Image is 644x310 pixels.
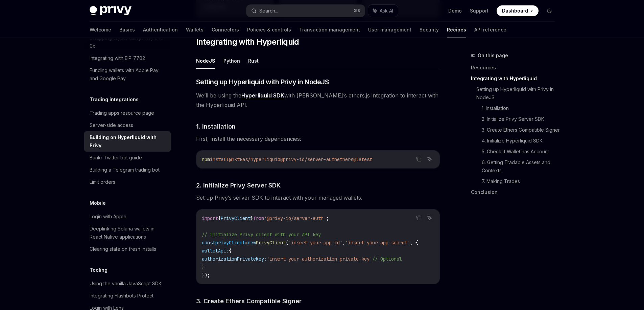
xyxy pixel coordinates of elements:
span: @privy-io/server-auth [280,156,337,162]
a: Support [470,7,488,14]
span: 2. Initialize Privy Server SDK [196,181,281,190]
a: 5. Check if Wallet has Account [482,146,560,157]
span: 'insert-your-app-id' [288,240,342,246]
a: Login with Apple [84,211,171,223]
a: User management [368,22,411,38]
span: 'insert-your-app-secret' [345,240,410,246]
span: ( [286,240,288,246]
span: Dashboard [502,7,528,14]
span: const [202,240,215,246]
button: Toggle dark mode [544,5,555,16]
span: = [245,240,248,246]
a: 4. Initialize Hyperliquid SDK [482,135,560,146]
span: } [202,264,205,270]
a: Wallets [186,22,204,38]
div: Deeplinking Solana wallets in React Native applications [90,225,167,241]
a: 3. Create Ethers Compatible Signer [482,125,560,135]
a: Trading apps resource page [84,107,171,119]
button: NodeJS [196,53,215,69]
span: npm [202,156,210,162]
span: 'insert-your-authorization-private-key' [267,256,372,262]
div: Building a Telegram trading bot [90,166,160,174]
span: '@privy-io/server-auth' [264,215,326,221]
div: Integrating Flashbots Protect [90,292,153,300]
span: install [210,156,229,162]
a: Limit orders [84,176,171,188]
span: // Optional [372,256,402,262]
button: Ask AI [425,155,434,163]
span: @nktkas/hyperliquid [229,156,280,162]
span: , [342,240,345,246]
div: Trading apps resource page [90,109,154,117]
span: authorizationPrivateKey: [202,256,267,262]
a: API reference [474,22,506,38]
span: , { [410,240,418,246]
h5: Trading integrations [90,95,139,104]
a: Welcome [90,22,111,38]
a: 2. Initialize Privy Server SDK [482,114,560,125]
a: Server-side access [84,119,171,131]
a: Using the vanilla JavaScript SDK [84,278,171,290]
a: Integrating with Hyperliquid [471,73,560,84]
a: 1. Installation [482,103,560,114]
a: 7. Making Trades [482,176,560,187]
div: Funding wallets with Apple Pay and Google Pay [90,66,167,83]
h5: Tooling [90,266,108,274]
span: { [218,215,221,221]
a: Connectors [212,22,239,38]
div: Using the vanilla JavaScript SDK [90,280,162,288]
button: Python [223,53,240,69]
span: new [248,240,256,246]
a: 6. Getting Tradable Assets and Contexts [482,157,560,176]
a: Authentication [143,22,178,38]
a: Demo [448,7,462,14]
span: privyClient [215,240,245,246]
span: }); [202,272,210,278]
a: Funding wallets with Apple Pay and Google Pay [84,64,171,85]
span: walletApi: [202,248,229,254]
span: On this page [478,51,508,60]
a: Basics [119,22,135,38]
a: Bankr Twitter bot guide [84,152,171,164]
img: dark logo [90,6,132,16]
div: Clearing state on fresh installs [90,245,156,253]
h5: Mobile [90,199,106,207]
span: 1. Installation [196,122,236,131]
button: Ask AI [368,5,398,17]
span: { [229,248,232,254]
a: Clearing state on fresh installs [84,243,171,255]
button: Copy the contents from the code block [414,214,423,222]
div: Search... [259,7,278,15]
a: Security [420,22,439,38]
span: Integrating with Hyperliquid [196,37,299,47]
button: Ask AI [425,214,434,222]
a: Recipes [447,22,466,38]
a: Dashboard [497,5,539,16]
span: Ask AI [380,7,393,14]
button: Rust [248,53,259,69]
div: Integrating with EIP-7702 [90,54,145,62]
a: Integrating with EIP-7702 [84,52,171,64]
a: Resources [471,62,560,73]
div: Server-side access [90,121,133,129]
a: Hyperliquid SDK [241,92,284,99]
a: Building on Hyperliquid with Privy [84,131,171,152]
div: Building on Hyperliquid with Privy [90,133,167,150]
span: Setting up Hyperliquid with Privy in NodeJS [196,77,329,87]
a: Transaction management [299,22,360,38]
span: First, install the necessary dependencies: [196,134,440,143]
div: Login with Apple [90,213,126,221]
button: Search...⌘K [246,5,365,17]
span: ; [326,215,329,221]
a: Conclusion [471,187,560,198]
span: PrivyClient [221,215,251,221]
span: from [253,215,264,221]
span: ⌘ K [354,8,361,14]
a: Setting up Hyperliquid with Privy in NodeJS [476,84,560,103]
a: Building a Telegram trading bot [84,164,171,176]
span: 3. Create Ethers Compatible Signer [196,296,302,306]
a: Deeplinking Solana wallets in React Native applications [84,223,171,243]
span: PrivyClient [256,240,286,246]
span: Set up Privy’s server SDK to interact with your managed wallets: [196,193,440,202]
a: Policies & controls [247,22,291,38]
